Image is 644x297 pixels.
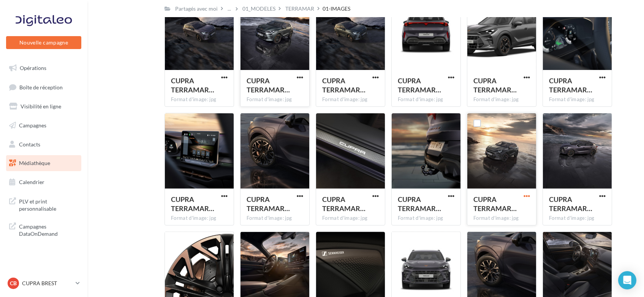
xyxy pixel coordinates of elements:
[171,215,228,222] div: Format d'image: jpg
[247,96,303,103] div: Format d'image: jpg
[473,195,517,213] span: CUPRA TERRAMAR 003
[322,96,379,103] div: Format d'image: jpg
[171,76,214,94] span: CUPRA TERRAMAR 114
[175,5,218,13] div: Partagés avec moi
[323,5,350,13] div: 01-IMAGES
[285,5,314,13] div: TERRAMAR
[5,79,83,95] a: Boîte de réception
[398,76,441,94] span: CUPRA TERRAMAR 137
[398,215,454,222] div: Format d'image: jpg
[5,174,83,190] a: Calendrier
[171,96,228,103] div: Format d'image: jpg
[171,195,214,213] span: CUPRA TERRAMAR 174
[473,215,530,222] div: Format d'image: jpg
[473,76,517,94] span: CUPRA TERRAMAR 083
[5,60,83,76] a: Opérations
[5,218,83,241] a: Campagnes DataOnDemand
[19,84,63,90] span: Boîte de réception
[549,76,592,94] span: CUPRA TERRAMAR 173
[6,276,81,291] a: CB CUPRA BREST
[21,103,61,110] span: Visibilité en ligne
[20,65,46,71] span: Opérations
[5,193,83,216] a: PLV et print personnalisable
[322,215,379,222] div: Format d'image: jpg
[19,122,46,129] span: Campagnes
[247,215,303,222] div: Format d'image: jpg
[549,215,606,222] div: Format d'image: jpg
[247,195,290,213] span: CUPRA TERRAMAR 123
[398,195,441,213] span: CUPRA TERRAMAR 128
[5,118,83,133] a: Campagnes
[5,137,83,152] a: Contacts
[247,76,290,94] span: CUPRA TERRAMAR 148
[19,160,50,166] span: Médiathèque
[19,221,78,238] span: Campagnes DataOnDemand
[5,155,83,171] a: Médiathèque
[473,96,530,103] div: Format d'image: jpg
[618,271,636,289] div: Open Intercom Messenger
[6,36,81,49] button: Nouvelle campagne
[226,3,233,14] div: ...
[19,141,40,147] span: Contacts
[242,5,275,13] div: 01_MODELES
[19,196,78,213] span: PLV et print personnalisable
[549,96,606,103] div: Format d'image: jpg
[549,195,592,213] span: CUPRA TERRAMAR 112
[10,280,17,287] span: CB
[5,98,83,114] a: Visibilité en ligne
[398,96,454,103] div: Format d'image: jpg
[19,179,44,185] span: Calendrier
[322,76,366,94] span: CUPRA TERRAMAR 151
[322,195,366,213] span: CUPRA TERRAMAR 070
[22,280,73,287] p: CUPRA BREST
